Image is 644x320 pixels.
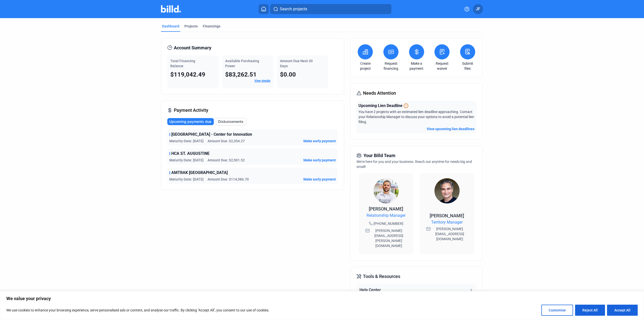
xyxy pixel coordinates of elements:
span: Relationship Manager [367,212,406,219]
span: [PERSON_NAME][EMAIL_ADDRESS][PERSON_NAME][DOMAIN_NAME] [371,228,407,248]
span: Amount Due: $2,501.52 [208,158,245,163]
span: Amount Due: $114,586.70 [208,177,249,182]
button: JF [473,4,483,14]
span: [PHONE_NUMBER] [374,221,403,226]
span: $0.00 [280,71,296,78]
a: Request financing [382,61,400,71]
button: Reject All [575,305,605,316]
p: We value your privacy [6,296,638,302]
span: We're here for you and your business. Reach out anytime for needs big and small! [356,160,472,169]
div: Projects [184,24,198,29]
span: [PERSON_NAME][EMAIL_ADDRESS][DOMAIN_NAME] [432,226,468,241]
span: Amount Due Next 30 Days [280,59,313,68]
span: Territory Manager [431,219,463,225]
span: Maturity Date: [DATE] [169,138,204,144]
img: Territory Manager [434,178,460,203]
span: Total Financing Balance [170,59,195,68]
button: Make early payment [303,138,336,144]
a: Request waiver [433,61,451,71]
span: Amount Due: $2,354.27 [208,138,245,144]
button: Search projects [270,4,391,14]
button: View upcoming lien deadlines [427,126,474,131]
span: $119,042.49 [170,71,205,78]
div: Dashboard [162,24,179,29]
span: Upcoming payments due [169,119,211,124]
button: Make early payment [303,158,336,163]
button: Disbursements [216,118,246,125]
span: You have 2 projects with an estimated lien deadline approaching. Contact your Relationship Manage... [358,110,474,124]
button: Upcoming payments due [167,118,214,125]
span: Your Billd Team [364,152,395,159]
button: Make early payment [303,177,336,182]
span: Upcoming Lien Deadline [358,103,403,109]
span: Maturity Date: [DATE] [169,158,204,163]
span: Payment Activity [174,107,208,114]
button: Accept All [607,305,638,316]
span: [PERSON_NAME] [430,213,464,218]
span: Needs Attention [363,90,396,97]
span: Tools & Resources [363,273,400,280]
span: Search projects [280,6,307,12]
span: AMTRAK [GEOGRAPHIC_DATA] [171,170,228,176]
img: Relationship Manager [374,178,399,203]
a: Make a payment [408,61,425,71]
a: View details [254,79,270,83]
span: Available Purchasing Power [225,59,259,68]
button: Help Center [356,284,476,296]
span: Disbursements [218,119,244,124]
span: Maturity Date: [DATE] [169,177,204,182]
p: We use cookies to enhance your browsing experience, serve personalised ads or content, and analys... [6,307,269,313]
span: Account Summary [174,44,211,51]
span: $83,262.51 [225,71,257,78]
div: Help Center [359,287,381,293]
span: JF [476,6,480,12]
a: Create project [356,61,374,71]
span: [GEOGRAPHIC_DATA] - Center for Innovation [171,131,252,137]
span: [PERSON_NAME] [369,206,403,211]
img: Billd Company Logo [161,5,181,13]
button: Customise [541,305,573,316]
span: HCA ST. AUGUSTINE [171,151,210,157]
div: Financings [203,24,220,29]
a: Submit files [459,61,476,71]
